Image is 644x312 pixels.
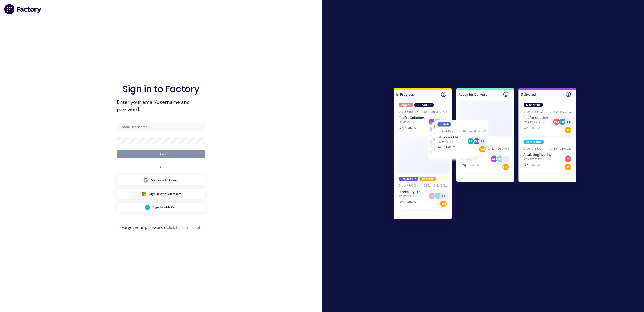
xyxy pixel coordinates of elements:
span: Enter your email/username and password. [117,99,205,113]
span: Forgot your password? [122,224,200,230]
img: Sign in [383,78,587,231]
img: Factory [4,4,42,14]
span: Sign in with Google [151,178,179,182]
button: Google Sign inSign in with Google [117,175,205,185]
div: OR [158,158,164,175]
span: Sign in with Xero [153,205,177,210]
img: Microsoft Sign in [141,191,146,196]
input: Email/Username [117,123,205,131]
img: Xero Sign in [145,205,150,210]
a: Click here to reset [166,225,200,230]
button: Microsoft Sign inSign in with Microsoft [117,189,205,199]
h1: Sign in to Factory [123,84,199,95]
img: Google Sign in [143,178,148,183]
button: Xero Sign inSign in with Xero [117,203,205,212]
span: Sign in with Microsoft [149,192,181,196]
button: Continue [117,150,205,158]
